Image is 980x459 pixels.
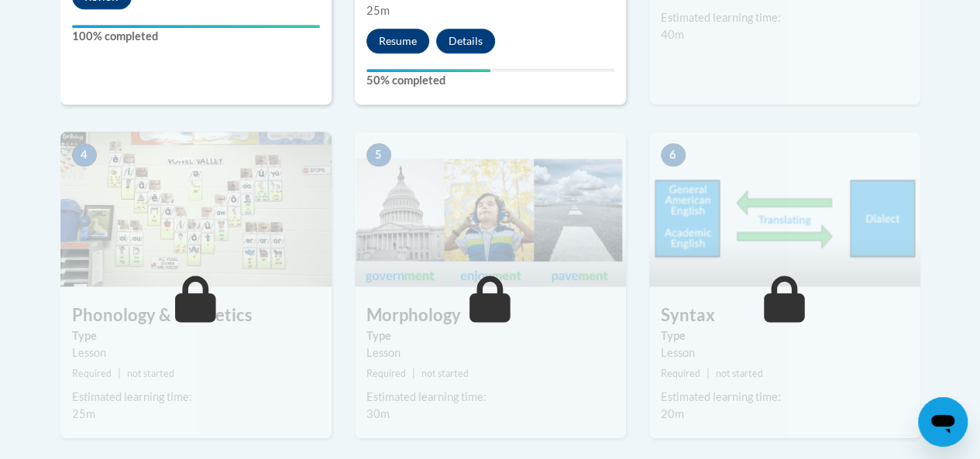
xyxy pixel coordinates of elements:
[72,407,95,420] span: 25m
[60,303,332,327] h3: Phonology & Phonetics
[661,407,684,420] span: 20m
[72,28,320,45] label: 100% completed
[366,407,390,420] span: 30m
[72,25,320,28] div: Your progress
[661,389,909,406] div: Estimated learning time:
[366,4,390,17] span: 25m
[366,344,614,361] div: Lesson
[436,29,495,53] button: Details
[355,132,626,286] img: Course Image
[366,143,391,166] span: 5
[72,143,97,166] span: 4
[127,368,174,379] span: not started
[661,368,700,379] span: Required
[366,368,406,379] span: Required
[366,389,614,406] div: Estimated learning time:
[366,29,429,53] button: Resume
[72,368,112,379] span: Required
[421,368,469,379] span: not started
[412,368,415,379] span: |
[661,143,686,166] span: 6
[661,28,684,41] span: 40m
[918,397,968,447] iframe: Button to launch messaging window
[661,9,909,26] div: Estimated learning time:
[72,344,320,361] div: Lesson
[661,327,909,344] label: Type
[72,327,320,344] label: Type
[707,368,710,379] span: |
[118,368,121,379] span: |
[355,303,626,327] h3: Morphology
[661,344,909,361] div: Lesson
[649,303,920,327] h3: Syntax
[60,132,332,286] img: Course Image
[366,72,614,89] label: 50% completed
[366,69,490,72] div: Your progress
[366,327,614,344] label: Type
[649,132,920,286] img: Course Image
[72,389,320,406] div: Estimated learning time:
[716,368,763,379] span: not started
